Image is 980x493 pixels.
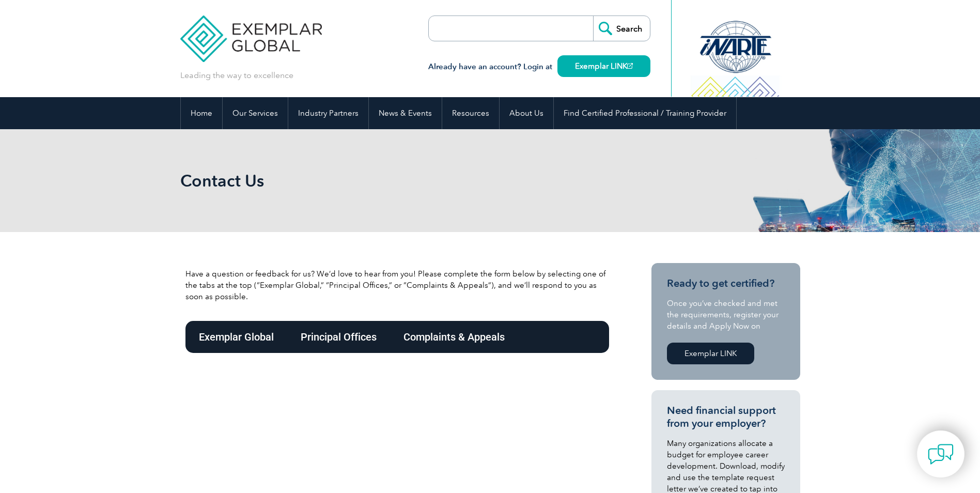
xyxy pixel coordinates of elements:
[428,60,650,73] h3: Already have an account? Login at
[180,70,293,81] p: Leading the way to excellence
[288,97,368,129] a: Industry Partners
[593,16,650,41] input: Search
[557,55,650,77] a: Exemplar LINK
[185,268,609,302] p: Have a question or feedback for us? We’d love to hear from you! Please complete the form below by...
[390,321,518,353] div: Complaints & Appeals
[185,321,287,353] div: Exemplar Global
[627,63,633,69] img: open_square.png
[667,298,785,332] p: Once you’ve checked and met the requirements, register your details and Apply Now on
[667,277,785,290] h3: Ready to get certified?
[500,97,553,129] a: About Us
[554,97,736,129] a: Find Certified Professional / Training Provider
[667,404,785,430] h3: Need financial support from your employer?
[223,97,288,129] a: Our Services
[442,97,499,129] a: Resources
[180,171,577,191] h1: Contact Us
[369,97,442,129] a: News & Events
[928,441,954,467] img: contact-chat.png
[287,321,390,353] div: Principal Offices
[181,97,222,129] a: Home
[667,343,754,364] a: Exemplar LINK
